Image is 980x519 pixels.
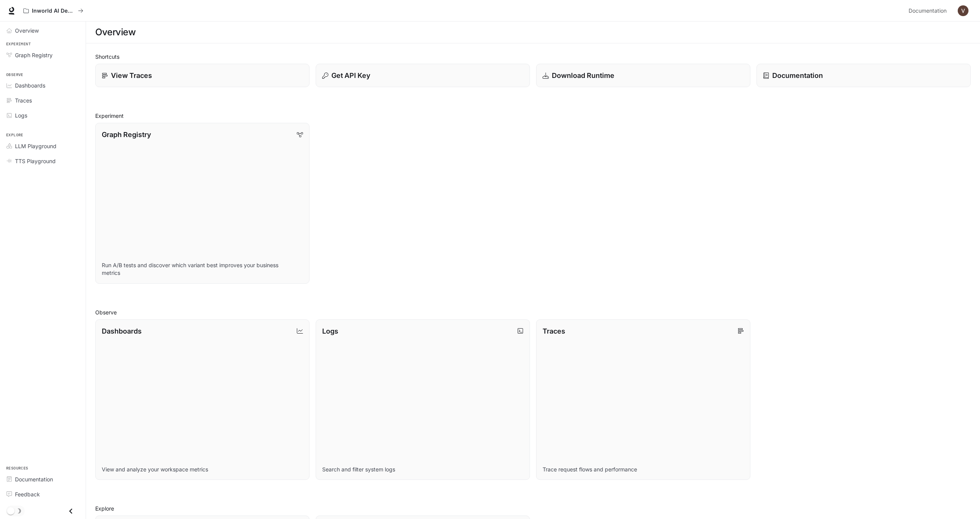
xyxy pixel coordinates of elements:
img: User avatar [958,5,968,16]
span: TTS Playground [15,157,56,165]
a: Documentation [3,473,83,486]
p: Logs [322,326,338,336]
span: Overview [15,26,39,35]
span: Traces [15,96,32,104]
span: Documentation [909,6,947,16]
span: Dark mode toggle [7,506,15,515]
a: Documentation [757,64,971,87]
p: Documentation [772,70,823,81]
a: TracesTrace request flows and performance [536,319,750,480]
p: View and analyze your workspace metrics [102,466,303,473]
p: Download Runtime [552,70,614,81]
p: Inworld AI Demos [32,8,75,14]
button: Close drawer [62,503,79,519]
h2: Explore [95,504,971,512]
a: Dashboards [3,79,83,92]
span: Graph Registry [15,51,53,59]
h2: Observe [95,308,971,316]
p: Get API Key [331,70,370,81]
h2: Shortcuts [95,53,971,61]
a: LogsSearch and filter system logs [316,319,530,480]
h2: Experiment [95,112,971,120]
a: Overview [3,24,83,37]
a: Download Runtime [536,64,750,87]
button: Get API Key [316,64,530,87]
a: Feedback [3,488,83,501]
span: LLM Playground [15,142,56,150]
p: Graph Registry [102,129,151,140]
a: Graph RegistryRun A/B tests and discover which variant best improves your business metrics [95,123,310,284]
a: Logs [3,109,83,122]
p: View Traces [111,70,152,81]
a: LLM Playground [3,139,83,153]
p: Search and filter system logs [322,466,523,473]
a: TTS Playground [3,154,83,168]
p: Trace request flows and performance [543,466,744,473]
h1: Overview [95,25,136,40]
a: Graph Registry [3,48,83,62]
a: DashboardsView and analyze your workspace metrics [95,319,310,480]
a: Documentation [906,3,952,18]
button: All workspaces [20,3,87,18]
button: User avatar [955,3,971,18]
a: View Traces [95,64,310,87]
span: Feedback [15,490,40,498]
a: Traces [3,94,83,107]
p: Dashboards [102,326,142,336]
span: Dashboards [15,81,45,89]
span: Logs [15,111,27,119]
span: Documentation [15,475,53,483]
p: Run A/B tests and discover which variant best improves your business metrics [102,261,303,277]
p: Traces [543,326,565,336]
